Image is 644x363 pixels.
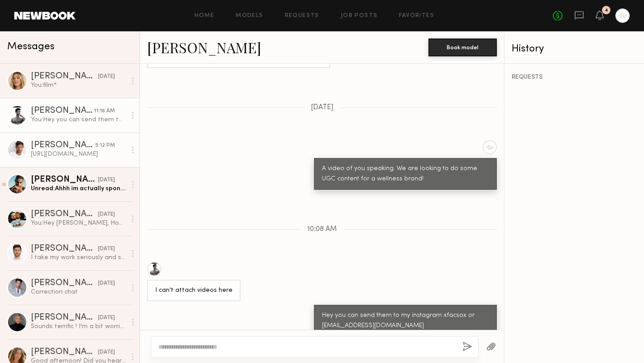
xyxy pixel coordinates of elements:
[31,210,98,219] div: [PERSON_NAME]
[31,184,126,193] div: Unread: Ahhh im actually sponsored by a supplement company so I can’t promote and other supplemen...
[31,107,94,115] div: [PERSON_NAME]
[98,73,115,81] div: [DATE]
[31,244,98,253] div: [PERSON_NAME]
[195,13,215,19] a: Home
[95,141,115,150] div: 5:12 PM
[31,253,126,262] div: I take my work seriously and strive to maintain mutual respect in all professional interactions. ...
[307,226,337,233] span: 10:08 AM
[31,322,126,331] div: Sounds terrific ! I’m a bit worried about wardrobe… do you have any “look books” / “mood boards”?...
[236,13,263,19] a: Models
[31,141,95,150] div: [PERSON_NAME]
[98,279,115,288] div: [DATE]
[94,107,115,115] div: 11:16 AM
[155,286,233,296] div: I can’t attach videos here
[31,72,98,81] div: [PERSON_NAME]
[428,38,497,56] button: Book model
[285,13,319,19] a: Requests
[31,150,126,158] div: [URL][DOMAIN_NAME]
[31,348,98,357] div: [PERSON_NAME]
[322,164,489,184] div: A video of you speaking. We are looking to do some UGC content for a wellness brand!
[322,311,489,331] div: Hey you can send them to my instagram xfacsox or [EMAIL_ADDRESS][DOMAIN_NAME]
[399,13,434,19] a: Favorites
[341,13,378,19] a: Job Posts
[147,38,261,57] a: [PERSON_NAME]
[98,348,115,357] div: [DATE]
[31,219,126,227] div: You: Hey [PERSON_NAME], Hope all is well. Are you open to doing some UGC content?
[98,210,115,219] div: [DATE]
[512,74,637,81] div: REQUESTS
[31,115,126,124] div: You: Hey you can send them to my instagram xfacsox or [EMAIL_ADDRESS][DOMAIN_NAME]
[31,81,126,90] div: You: film*
[7,42,55,52] span: Messages
[31,288,126,296] div: Correction chat
[98,245,115,253] div: [DATE]
[605,8,608,13] div: 4
[512,44,637,54] div: History
[428,43,497,51] a: Book model
[98,176,115,184] div: [DATE]
[31,279,98,288] div: [PERSON_NAME]
[311,104,334,111] span: [DATE]
[98,314,115,322] div: [DATE]
[31,313,98,322] div: [PERSON_NAME]
[31,175,98,184] div: [PERSON_NAME]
